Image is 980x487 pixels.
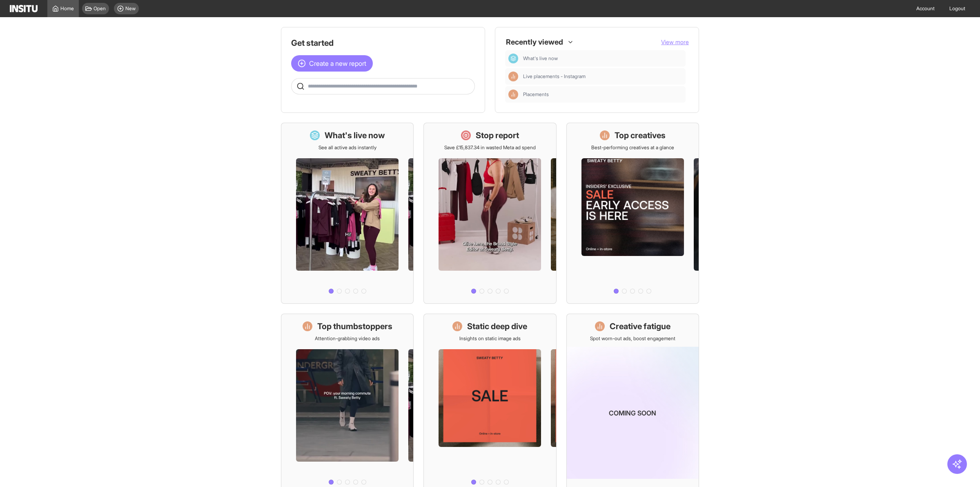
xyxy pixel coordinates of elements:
[523,73,682,80] span: Live placements - Instagram
[523,55,558,62] span: What's live now
[615,130,666,141] h1: Top creatives
[661,38,689,46] button: View more
[444,144,536,151] p: Save £15,837.34 in wasted Meta ad spend
[325,130,385,141] h1: What's live now
[467,321,527,332] h1: Static deep dive
[459,335,521,342] p: Insights on static image ads
[591,144,674,151] p: Best-performing creatives at a glance
[125,5,136,12] span: New
[281,123,414,304] a: What's live nowSee all active ads instantly
[317,321,392,332] h1: Top thumbstoppers
[318,144,376,151] p: See all active ads instantly
[315,335,380,342] p: Attention-grabbing video ads
[476,130,519,141] h1: Stop report
[523,91,549,98] span: Placements
[60,5,74,12] span: Home
[523,55,682,62] span: What's live now
[508,90,518,99] div: Insights
[94,5,106,12] span: Open
[661,38,689,45] span: View more
[309,58,366,68] span: Create a new report
[508,54,518,63] div: Dashboard
[291,37,475,49] h1: Get started
[566,123,699,304] a: Top creativesBest-performing creatives at a glance
[291,55,373,72] button: Create a new report
[523,91,682,98] span: Placements
[523,73,586,80] span: Live placements - Instagram
[508,72,518,81] div: Insights
[10,5,38,12] img: Logo
[423,123,556,304] a: Stop reportSave £15,837.34 in wasted Meta ad spend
